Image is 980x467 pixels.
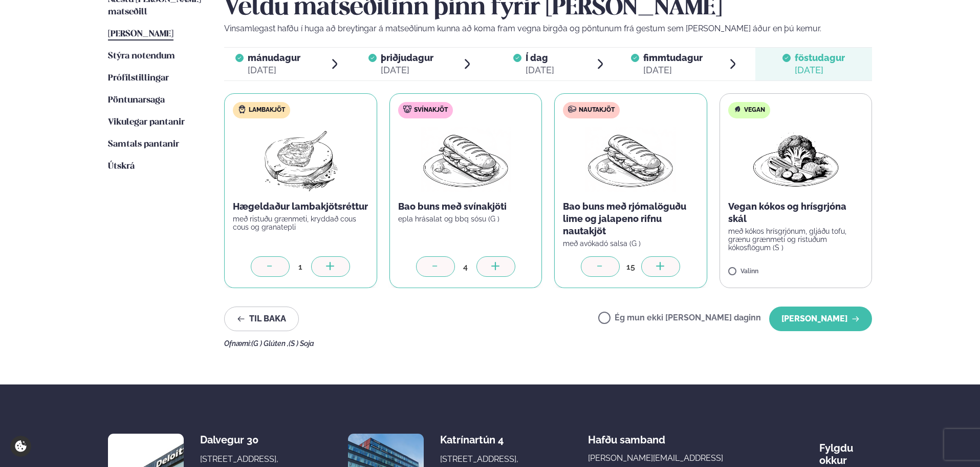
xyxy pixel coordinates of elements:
span: Prófílstillingar [108,74,169,83]
img: beef.svg [568,105,576,113]
span: mánudagur [248,52,300,63]
span: Stýra notendum [108,52,175,60]
img: Vegan.png [751,127,841,192]
a: [PERSON_NAME] [108,28,173,40]
span: Vikulegar pantanir [108,118,185,127]
div: [DATE] [526,64,554,76]
p: Bao buns með rjómalöguðu lime og jalapeno rifnu nautakjöt [563,200,699,237]
span: [PERSON_NAME] [108,30,173,38]
span: Svínakjöt [414,106,448,114]
img: Lamb-Meat.png [255,127,346,192]
p: með ristuðu grænmeti, kryddað cous cous og granatepli [233,215,368,231]
a: Prófílstillingar [108,72,169,85]
span: (G ) Glúten , [251,339,289,348]
div: [DATE] [643,64,703,76]
span: Vegan [744,106,765,114]
img: pork.svg [403,105,411,113]
p: Vinsamlegast hafðu í huga að breytingar á matseðlinum kunna að koma fram vegna birgða og pöntunum... [224,23,872,35]
a: Stýra notendum [108,50,175,63]
div: Dalvegur 30 [200,434,281,446]
div: [DATE] [248,64,300,76]
p: Bao buns með svínakjöti [398,200,534,213]
span: Hafðu samband [588,425,665,446]
span: föstudagur [795,52,845,63]
p: með kókos hrísgrjónum, gljáðu tofu, grænu grænmeti og ristuðum kókosflögum (S ) [728,227,864,252]
div: [DATE] [795,64,845,76]
img: Lamb.svg [238,105,246,113]
img: Vegan.svg [733,105,742,113]
a: Pöntunarsaga [108,94,165,107]
p: Vegan kókos og hrísgrjóna skál [728,200,864,225]
p: epla hrásalat og bbq sósu (G ) [398,215,534,223]
a: Samtals pantanir [108,138,179,151]
div: Fylgdu okkur [819,434,872,466]
div: 4 [455,261,476,273]
div: [DATE] [381,64,433,76]
div: 1 [290,261,311,273]
span: Samtals pantanir [108,140,179,149]
span: þriðjudagur [381,52,433,63]
span: (S ) Soja [289,339,314,348]
span: Nautakjöt [579,106,615,114]
span: Í dag [526,52,554,64]
a: Cookie settings [10,436,31,457]
button: Til baka [224,307,299,331]
span: fimmtudagur [643,52,703,63]
a: Útskrá [108,160,135,173]
a: Vikulegar pantanir [108,116,185,129]
div: 15 [620,261,641,273]
span: Útskrá [108,162,135,171]
span: Lambakjöt [249,106,285,114]
img: Panini.png [585,127,676,192]
button: [PERSON_NAME] [769,307,872,331]
p: með avókadó salsa (G ) [563,239,699,248]
div: Katrínartún 4 [440,434,521,446]
span: Pöntunarsaga [108,96,165,105]
div: Ofnæmi: [224,339,872,348]
img: Panini.png [421,127,511,192]
p: Hægeldaður lambakjötsréttur [233,200,368,213]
